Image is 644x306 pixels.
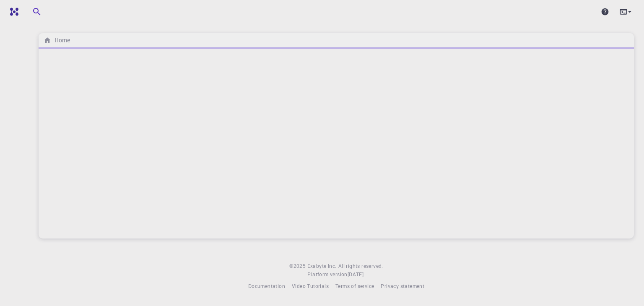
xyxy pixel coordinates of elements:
span: Video Tutorials [292,283,329,289]
a: [DATE]. [348,270,365,279]
span: [DATE] . [348,271,365,277]
span: Platform version [307,270,347,279]
nav: breadcrumb [42,36,72,45]
a: Video Tutorials [292,282,329,290]
span: Privacy statement [381,283,424,289]
a: Documentation [248,282,285,290]
span: Terms of service [335,283,374,289]
a: Terms of service [335,282,374,290]
h6: Home [51,36,70,45]
span: © 2025 [289,262,307,270]
span: Documentation [248,283,285,289]
span: Exabyte Inc. [307,262,337,269]
a: Privacy statement [381,282,424,290]
span: All rights reserved. [338,262,383,270]
a: Exabyte Inc. [307,262,337,270]
img: logo [7,8,18,16]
